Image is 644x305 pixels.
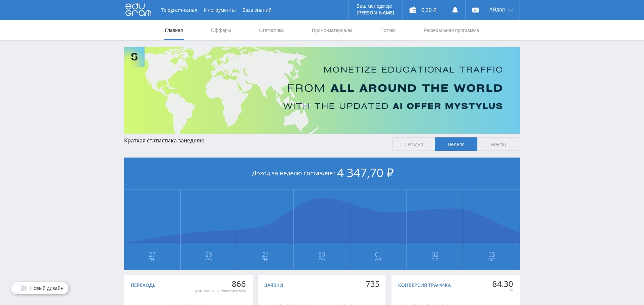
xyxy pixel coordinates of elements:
[237,257,293,262] span: Сен
[423,20,480,40] a: Реферальная программа
[366,279,380,289] div: 735
[380,20,396,40] a: Потоки
[30,286,64,291] span: Новый дизайн
[398,282,451,288] div: Конверсия трафика
[124,47,520,134] img: Banner
[181,257,237,262] span: Сен
[477,137,520,151] span: Месяц
[337,165,394,180] span: 4 347,70 ₽
[124,137,386,143] div: Краткая статистика за
[124,252,180,257] span: 27
[435,137,477,151] span: Неделя
[294,257,350,262] span: Сен
[124,257,180,262] span: Сен
[184,137,205,144] span: неделю
[351,252,406,257] span: 01
[237,252,293,257] span: 29
[464,252,520,257] span: 03
[195,279,246,289] div: 866
[131,282,157,288] div: Переходы
[407,252,463,257] span: 02
[492,288,513,294] div: %
[357,3,394,9] p: Ваш менеджер:
[351,257,406,262] span: Окт
[392,137,435,151] span: Сегодня
[407,257,463,262] span: Окт
[464,257,520,262] span: Окт
[181,252,237,257] span: 28
[357,10,394,15] p: [PERSON_NAME]
[489,7,505,12] span: Айдар
[294,252,350,257] span: 30
[258,20,284,40] a: Статистика
[311,20,353,40] a: Промо-материалы
[210,20,232,40] a: Офферы
[124,158,520,189] div: Доход за неделю составляет
[164,20,183,40] a: Главная
[195,288,246,294] div: уникальных посетителей
[492,279,513,289] div: 84.30
[264,282,283,288] div: Заявки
